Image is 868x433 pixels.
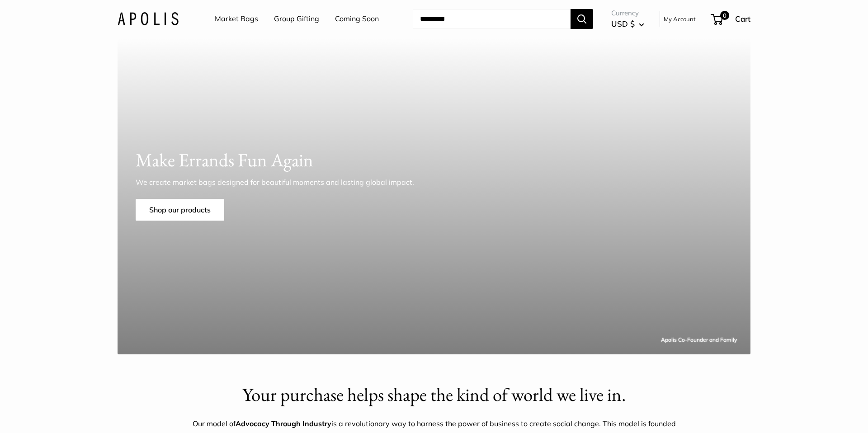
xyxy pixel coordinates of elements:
a: 0 Cart [712,12,750,26]
a: Shop our products [136,199,224,221]
a: Coming Soon [335,12,379,26]
p: We create market bags designed for beautiful moments and lasting global impact. [136,177,429,188]
a: Market Bags [215,12,258,26]
span: Currency [611,7,644,19]
h1: Make Errands Fun Again [136,147,732,174]
a: My Account [664,14,696,24]
div: Apolis Co-Founder and Family [661,335,737,345]
span: Cart [735,14,750,24]
a: Group Gifting [274,12,319,26]
input: Search... [413,9,571,29]
h2: Your purchase helps shape the kind of world we live in. [192,381,676,408]
button: Search [571,9,593,29]
img: Apolis [118,12,179,25]
strong: Advocacy Through Industry [236,419,331,428]
span: 0 [720,11,729,20]
button: USD $ [611,17,644,31]
span: USD $ [611,19,635,28]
